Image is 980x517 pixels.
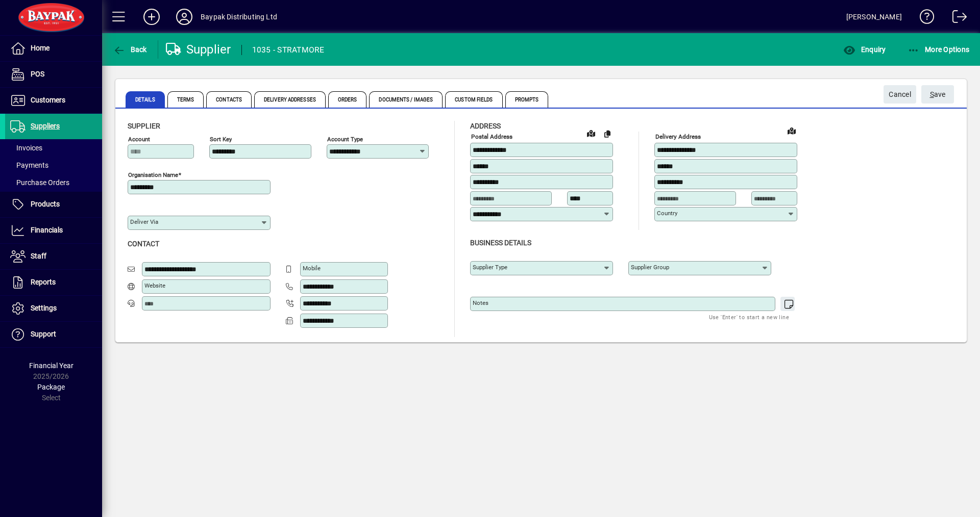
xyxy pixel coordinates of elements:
span: Payments [10,161,48,169]
a: Support [5,322,102,347]
mat-label: Account [128,136,150,143]
span: Supplier [128,122,160,130]
mat-label: Sort key [210,136,232,143]
div: Supplier [166,41,231,58]
div: Baypak Distributing Ltd [201,9,277,25]
div: [PERSON_NAME] [846,9,902,25]
a: Settings [5,296,102,321]
span: Details [126,91,165,108]
span: Purchase Orders [10,178,69,187]
mat-label: Account Type [327,136,363,143]
button: Back [110,40,150,59]
mat-label: Website [144,282,165,289]
span: Custom Fields [445,91,502,108]
span: Customers [31,96,65,104]
span: Business details [470,239,531,247]
a: POS [5,62,102,87]
span: Products [31,200,60,208]
span: Orders [328,91,367,108]
span: Contact [128,240,159,248]
span: Invoices [10,144,42,152]
span: Reports [31,278,56,286]
span: Cancel [889,86,911,103]
mat-label: Mobile [303,265,321,272]
mat-label: Organisation name [128,171,178,178]
a: Products [5,192,102,217]
span: Delivery Addresses [254,91,326,108]
a: Reports [5,270,102,295]
span: POS [31,70,44,78]
a: Purchase Orders [5,174,102,191]
span: Contacts [206,91,252,108]
span: ave [930,86,946,103]
mat-hint: Use 'Enter' to start a new line [709,311,789,323]
a: Customers [5,88,102,113]
span: Staff [31,252,46,260]
a: Staff [5,244,102,269]
button: Add [135,8,168,26]
button: More Options [905,40,972,59]
span: Prompts [505,91,549,108]
mat-label: Supplier type [473,264,507,271]
span: Terms [167,91,204,108]
span: Suppliers [31,122,60,130]
span: Settings [31,304,57,312]
button: Profile [168,8,201,26]
mat-label: Country [657,210,677,217]
mat-label: Supplier group [631,264,669,271]
a: Financials [5,218,102,243]
a: Logout [945,2,967,35]
mat-label: Deliver via [130,218,158,225]
a: View on map [783,122,800,139]
a: Home [5,36,102,61]
a: Knowledge Base [912,2,935,35]
span: Home [31,44,50,52]
span: Back [113,45,147,54]
button: Cancel [884,85,916,104]
a: Invoices [5,139,102,157]
span: Package [37,383,65,391]
app-page-header-button: Back [102,40,158,59]
span: Documents / Images [369,91,443,108]
span: More Options [908,45,970,54]
span: Financials [31,226,63,234]
div: 1035 - STRATMORE [252,42,325,58]
span: Address [470,122,501,130]
a: Payments [5,157,102,174]
span: Support [31,330,56,338]
a: View on map [583,125,599,141]
mat-label: Notes [473,299,488,306]
span: Enquiry [843,45,886,54]
button: Save [921,85,954,104]
span: Financial Year [29,361,73,370]
button: Copy to Delivery address [599,125,616,142]
button: Enquiry [841,40,888,59]
span: S [930,90,934,98]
